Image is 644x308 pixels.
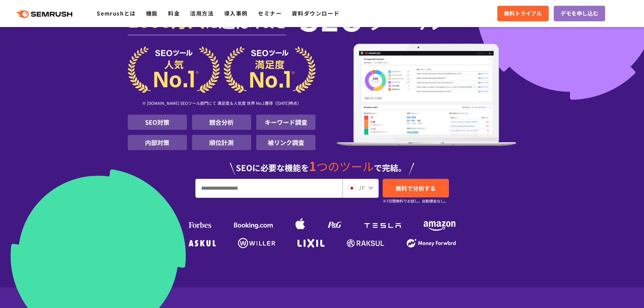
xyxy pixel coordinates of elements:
a: 無料トライアル [497,6,549,21]
small: ※7日間無料でお試し。自動課金なし。 [383,198,448,204]
a: 資料ダウンロード [292,9,339,17]
span: で完結。 [374,162,406,173]
a: デモを申し込む [554,6,605,21]
li: 順位計測 [192,135,251,150]
li: 内部対策 [128,135,187,150]
a: セミナー [258,9,282,17]
a: 無料で分析する [383,179,449,197]
span: 無料トライアル [504,9,542,18]
span: ツール [364,4,445,31]
span: JP [358,184,365,192]
li: SEO対策 [128,115,187,130]
span: 無料で分析する [396,184,436,192]
input: URL、キーワードを入力してください [196,179,342,197]
span: つのツール [316,158,374,174]
span: デモを申し込む [560,9,598,18]
a: 料金 [168,9,180,17]
span: SEO [299,4,364,31]
span: 1 [309,157,316,175]
a: 導入事例 [224,9,248,17]
div: SEOに必要な機能を [128,153,517,175]
div: ※ [DOMAIN_NAME] SEOツール部門にて 満足度＆人気度 世界 No.1獲得（[DATE]時点） [128,93,316,115]
li: 競合分析 [192,115,251,130]
a: Semrushとは [97,9,136,17]
li: キーワード調査 [256,115,315,130]
a: 活用方法 [190,9,214,17]
a: 機能 [146,9,158,17]
li: 被リンク調査 [256,135,315,150]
